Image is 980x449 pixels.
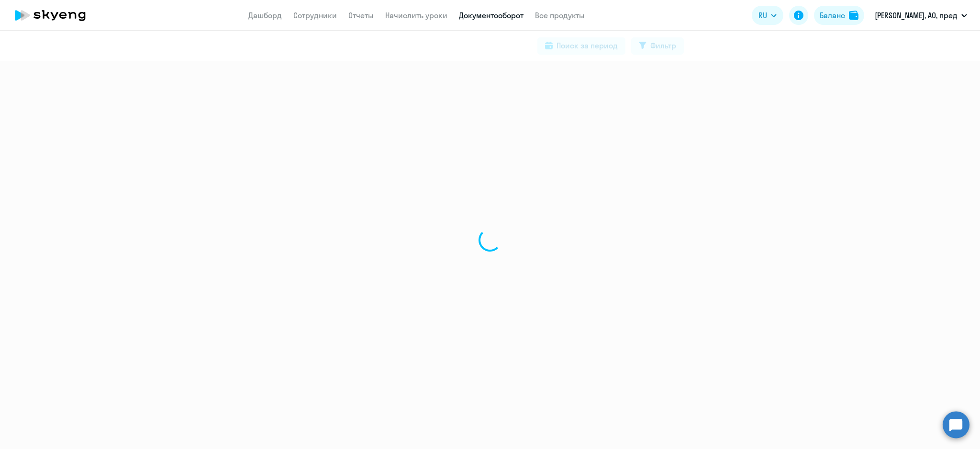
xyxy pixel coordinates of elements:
[385,11,447,20] a: Начислить уроки
[849,11,858,20] img: balance
[875,10,958,21] p: [PERSON_NAME], АО, пред
[293,11,337,20] a: Сотрудники
[535,11,585,20] a: Все продукты
[248,11,282,20] a: Дашборд
[758,10,767,21] span: RU
[820,10,845,21] div: Баланс
[459,11,523,20] a: Документооборот
[814,6,864,25] button: Балансbalance
[752,6,783,25] button: RU
[348,11,374,20] a: Отчеты
[870,4,972,27] button: [PERSON_NAME], АО, пред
